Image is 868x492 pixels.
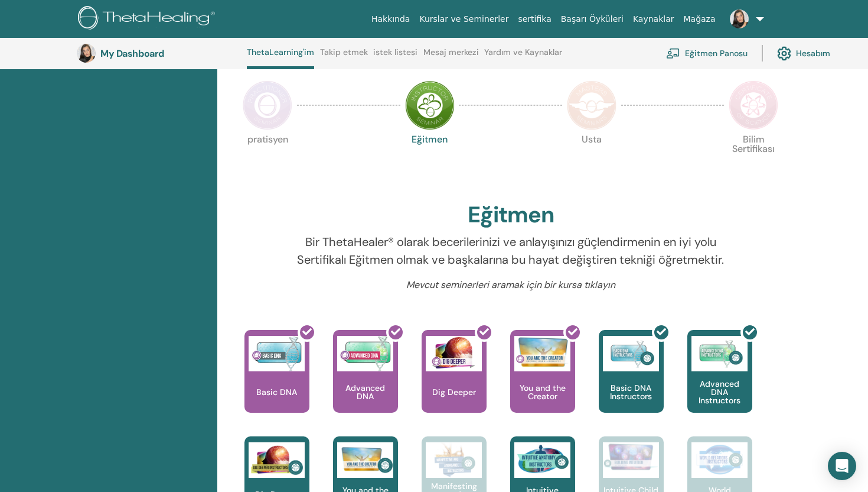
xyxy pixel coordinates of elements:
a: Advanced DNA Instructors Advanced DNA Instructors [687,330,752,436]
div: Open Intercom Messenger [828,452,856,480]
p: Advanced DNA [333,384,398,400]
img: Practitioner [243,80,292,130]
img: chalkboard-teacher.svg [666,48,680,59]
a: You and the Creator You and the Creator [510,330,575,436]
p: Usta [567,135,616,184]
p: Dig Deeper [428,388,481,396]
img: cog.svg [777,43,791,63]
img: You and the Creator [514,336,570,368]
img: Advanced DNA Instructors [691,336,748,371]
img: You and the Creator Instructors [337,442,393,478]
img: World Relations Instructors [691,442,748,478]
p: You and the Creator [510,384,575,400]
p: Advanced DNA Instructors [687,380,752,404]
a: Kurslar ve Seminerler [415,8,513,30]
p: Bilim Sertifikası [729,135,778,184]
img: Basic DNA [249,336,305,371]
img: Master [567,80,616,130]
p: Mevcut seminerleri aramak için bir kursa tıklayın [285,278,736,292]
img: Certificate of Science [729,80,778,130]
img: default.jpg [77,44,96,63]
a: Mağaza [678,8,720,30]
a: Advanced DNA Advanced DNA [333,330,398,436]
a: ThetaLearning'im [247,47,314,69]
a: Hakkında [367,8,415,30]
img: Intuitive Child In Me Instructors [603,442,659,471]
a: Başarı Öyküleri [556,8,628,30]
img: logo.png [78,6,219,33]
p: Eğitmen [405,135,455,184]
p: Bir ThetaHealer® olarak becerilerinizi ve anlayışınızı güçlendirmenin en iyi yolu Sertifikalı Eği... [285,233,736,268]
img: Dig Deeper Instructors [249,442,305,478]
a: Hesabım [777,40,830,66]
a: sertifika [513,8,556,30]
img: Dig Deeper [426,336,482,371]
a: Takip etmek [320,47,368,66]
a: istek listesi [373,47,417,66]
img: Instructor [405,80,455,130]
a: Basic DNA Basic DNA [244,330,309,436]
p: Basic DNA Instructors [599,384,664,400]
img: default.jpg [730,9,749,28]
a: Basic DNA Instructors Basic DNA Instructors [599,330,664,436]
a: Eğitmen Panosu [666,40,748,66]
a: Dig Deeper Dig Deeper [422,330,487,436]
img: Intuitive Anatomy Instructors [514,442,570,478]
img: Manifesting and Abundance Instructors [426,442,482,478]
a: Mesaj merkezi [423,47,479,66]
img: Basic DNA Instructors [603,336,659,371]
a: Kaynaklar [628,8,679,30]
a: Yardım ve Kaynaklar [484,47,562,66]
h2: Eğitmen [468,202,554,229]
h3: My Dashboard [100,48,218,59]
p: pratisyen [243,135,292,184]
img: Advanced DNA [337,336,393,371]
